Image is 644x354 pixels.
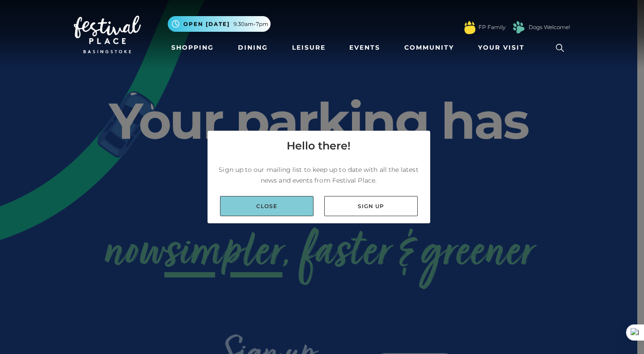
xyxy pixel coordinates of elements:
[234,39,271,56] a: Dining
[475,39,533,56] a: Your Visit
[168,16,271,32] button: Open [DATE] 9.30am-7pm
[529,23,570,31] a: Dogs Welcome!
[479,23,505,31] a: FP Family
[324,196,418,216] a: Sign up
[346,39,384,56] a: Events
[220,196,314,216] a: Close
[287,138,351,154] h4: Hello there!
[168,39,217,56] a: Shopping
[233,20,268,28] span: 9.30am-7pm
[215,164,423,186] p: Sign up to our mailing list to keep up to date with all the latest news and events from Festival ...
[74,16,141,53] img: Festival Place Logo
[183,20,230,28] span: Open [DATE]
[401,39,458,56] a: Community
[478,43,525,52] span: Your Visit
[288,39,329,56] a: Leisure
